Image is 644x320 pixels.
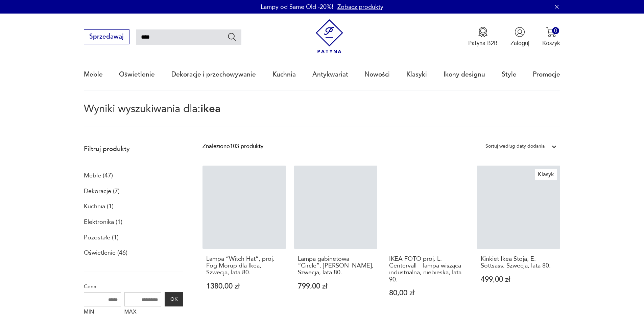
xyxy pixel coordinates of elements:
a: Nowości [364,59,390,90]
a: Lampa gabinetowa “Circle”, IKEA, Szwecja, lata 80.Lampa gabinetowa “Circle”, [PERSON_NAME], Szwec... [294,166,378,313]
img: Ikona medalu [478,27,488,37]
p: Patyna B2B [468,39,498,47]
div: Sortuj według daty dodania [485,142,545,151]
p: Filtruj produkty [84,145,183,153]
p: Zaloguj [510,39,529,47]
div: 0 [552,27,559,34]
button: 0Koszyk [542,27,560,47]
a: Meble (47) [84,170,113,182]
h3: Lampa “Witch Hat”, proj. Fog Morup dla Ikea, Szwecja, lata 80. [206,256,282,276]
h3: Kinkiet Ikea Stoja, E. Sottsass, Szwecja, lata 80. [481,256,557,270]
img: Ikonka użytkownika [515,27,525,37]
label: MIN [84,306,121,319]
a: Ikony designu [444,59,485,90]
button: Patyna B2B [468,27,498,47]
p: 499,00 zł [481,276,557,283]
a: Elektronika (1) [84,216,122,228]
p: 1380,00 zł [206,283,282,290]
a: Promocje [533,59,560,90]
a: Dekoracje (7) [84,186,120,197]
button: Zaloguj [510,27,529,47]
button: OK [165,292,183,306]
a: Zobacz produkty [337,3,383,11]
a: Oświetlenie (46) [84,247,127,259]
p: 799,00 zł [298,283,374,290]
a: IKEA FOTO proj. L. Centervall – lampa wisząca industrialna, niebieska, lata 90.IKEA FOTO proj. L.... [385,166,469,313]
a: Ikona medaluPatyna B2B [468,27,498,47]
p: Wyniki wyszukiwania dla: [84,104,560,127]
span: ikea [200,102,221,116]
a: KlasykKinkiet Ikea Stoja, E. Sottsass, Szwecja, lata 80.Kinkiet Ikea Stoja, E. Sottsass, Szwecja,... [477,166,560,313]
a: Kuchnia (1) [84,201,114,212]
a: Antykwariat [312,59,348,90]
img: Patyna - sklep z meblami i dekoracjami vintage [312,19,347,54]
button: Szukaj [227,32,237,42]
a: Pozostałe (1) [84,232,119,243]
h3: IKEA FOTO proj. L. Centervall – lampa wisząca industrialna, niebieska, lata 90. [389,256,465,283]
a: Kuchnia [272,59,296,90]
h3: Lampa gabinetowa “Circle”, [PERSON_NAME], Szwecja, lata 80. [298,256,374,276]
a: Lampa “Witch Hat”, proj. Fog Morup dla Ikea, Szwecja, lata 80.Lampa “Witch Hat”, proj. Fog Morup ... [202,166,286,313]
a: Sprzedawaj [84,35,129,40]
p: 80,00 zł [389,290,465,297]
p: Cena [84,282,183,291]
a: Oświetlenie [119,59,155,90]
a: Meble [84,59,103,90]
p: Lampy od Same Old -20%! [261,3,333,11]
a: Klasyki [406,59,427,90]
button: Sprzedawaj [84,29,129,44]
p: Koszyk [542,39,560,47]
a: Dekoracje i przechowywanie [171,59,256,90]
a: Style [502,59,517,90]
div: Znaleziono 103 produkty [202,142,263,151]
img: Ikona koszyka [546,27,556,37]
label: MAX [124,306,162,319]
